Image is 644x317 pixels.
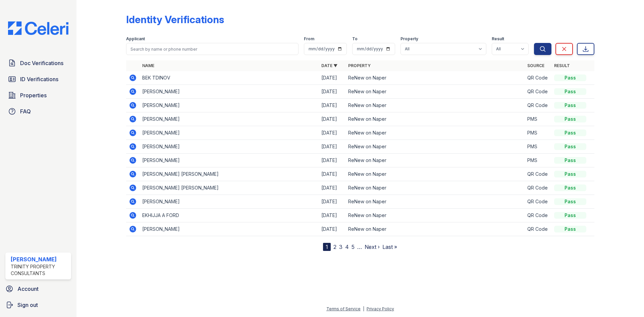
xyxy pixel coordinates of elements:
span: Properties [20,91,47,99]
span: ID Verifications [20,75,58,83]
td: [DATE] [319,85,345,99]
div: | [363,306,364,311]
td: ReNew on Naper [345,167,525,181]
a: 4 [345,244,349,250]
span: Account [17,285,39,293]
td: PMS [525,140,551,154]
td: [DATE] [319,195,345,209]
td: [DATE] [319,126,345,140]
img: CE_Logo_Blue-a8612792a0a2168367f1c8372b55b34899dd931a85d93a1a3d3e32e68fde9ad4.png [3,21,74,35]
a: 5 [352,244,355,250]
td: PMS [525,126,551,140]
div: Pass [554,143,586,150]
a: Name [142,63,154,68]
td: [DATE] [319,222,345,236]
a: Date ▼ [321,63,337,68]
div: Pass [554,157,586,164]
td: [PERSON_NAME] [140,140,319,154]
td: [PERSON_NAME] [140,112,319,126]
div: 1 [323,243,331,251]
td: ReNew on Naper [345,112,525,126]
td: EKHIJJA A FORD [140,209,319,222]
span: FAQ [20,107,31,115]
a: ID Verifications [5,72,71,86]
label: Applicant [126,36,145,42]
td: [PERSON_NAME] [140,126,319,140]
td: ReNew on Naper [345,154,525,167]
td: QR Code [525,209,551,222]
a: Doc Verifications [5,56,71,70]
a: Property [348,63,371,68]
td: ReNew on Naper [345,140,525,154]
td: ReNew on Naper [345,99,525,112]
span: Doc Verifications [20,59,63,67]
td: [DATE] [319,140,345,154]
td: [PERSON_NAME] [140,195,319,209]
a: FAQ [5,105,71,118]
div: Pass [554,102,586,109]
a: 3 [339,244,342,250]
td: [PERSON_NAME] [140,154,319,167]
td: BEK TDINOV [140,71,319,85]
label: Result [492,36,504,42]
td: ReNew on Naper [345,85,525,99]
label: From [304,36,314,42]
div: Pass [554,74,586,81]
td: ReNew on Naper [345,209,525,222]
td: ReNew on Naper [345,195,525,209]
td: [DATE] [319,154,345,167]
td: [PERSON_NAME] [PERSON_NAME] [140,167,319,181]
td: ReNew on Naper [345,181,525,195]
div: Trinity Property Consultants [11,263,68,277]
td: QR Code [525,167,551,181]
td: [PERSON_NAME] [140,99,319,112]
div: Identity Verifications [126,13,224,25]
td: QR Code [525,181,551,195]
td: [DATE] [319,167,345,181]
a: Properties [5,89,71,102]
div: Pass [554,226,586,232]
a: Sign out [3,298,74,312]
a: Last » [382,244,397,250]
span: Sign out [17,301,38,309]
a: Account [3,282,74,296]
div: Pass [554,212,586,219]
div: Pass [554,198,586,205]
td: PMS [525,112,551,126]
div: Pass [554,129,586,136]
td: ReNew on Naper [345,71,525,85]
div: Pass [554,116,586,122]
td: QR Code [525,195,551,209]
a: Privacy Policy [367,306,394,311]
td: QR Code [525,85,551,99]
td: [PERSON_NAME] [PERSON_NAME] [140,181,319,195]
a: Terms of Service [326,306,361,311]
td: [PERSON_NAME] [140,85,319,99]
span: … [357,243,362,251]
td: PMS [525,154,551,167]
input: Search by name or phone number [126,43,299,55]
td: [DATE] [319,71,345,85]
td: QR Code [525,99,551,112]
td: ReNew on Naper [345,222,525,236]
td: QR Code [525,71,551,85]
a: Result [554,63,570,68]
div: Pass [554,171,586,177]
td: QR Code [525,222,551,236]
td: [DATE] [319,99,345,112]
a: 2 [333,244,336,250]
a: Source [527,63,544,68]
label: Property [400,36,418,42]
div: [PERSON_NAME] [11,255,68,263]
a: Next › [365,244,380,250]
td: [PERSON_NAME] [140,222,319,236]
div: Pass [554,88,586,95]
td: [DATE] [319,209,345,222]
td: [DATE] [319,112,345,126]
td: ReNew on Naper [345,126,525,140]
div: Pass [554,184,586,191]
td: [DATE] [319,181,345,195]
label: To [352,36,358,42]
